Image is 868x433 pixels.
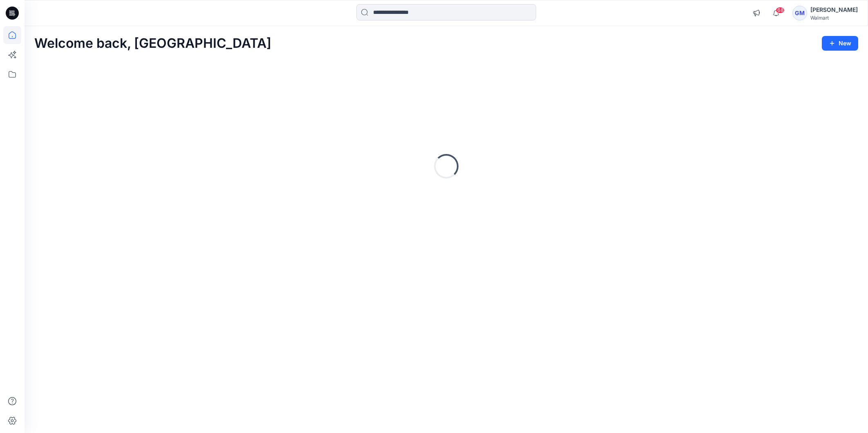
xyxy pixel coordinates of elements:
div: [PERSON_NAME] [810,5,858,15]
span: 68 [776,7,785,13]
h2: Welcome back, [GEOGRAPHIC_DATA] [34,36,271,51]
div: Walmart [810,15,858,21]
div: GM [792,6,807,20]
button: New [822,36,858,51]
